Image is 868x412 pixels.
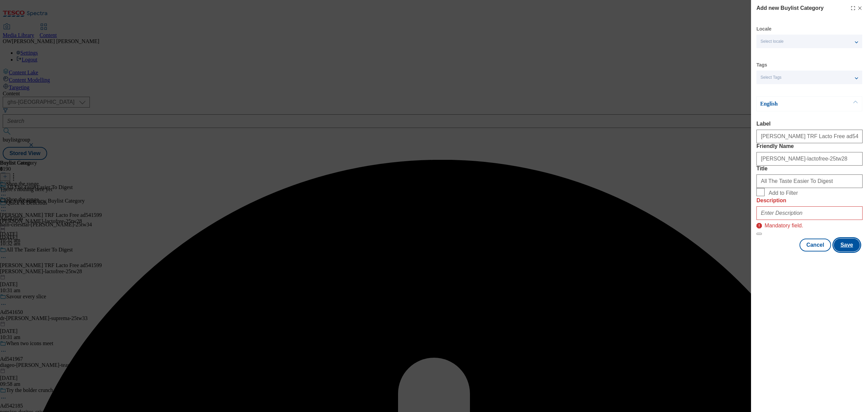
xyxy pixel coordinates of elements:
[756,121,863,127] label: Label
[756,130,863,143] input: Enter Label
[756,143,863,149] label: Friendly Name
[765,220,803,229] p: Mandatory field.
[756,4,824,12] h4: Add new Buylist Category
[834,239,860,251] button: Save
[756,152,863,166] input: Enter Friendly Name
[761,75,782,80] span: Select Tags
[761,39,784,44] span: Select locale
[756,198,863,204] label: Description
[756,174,863,188] input: Enter Title
[756,206,863,220] input: Enter Description
[800,239,831,251] button: Cancel
[769,190,798,196] span: Add to Filter
[756,35,862,48] button: Select locale
[756,63,767,67] label: Tags
[756,71,862,84] button: Select Tags
[756,166,863,172] label: Title
[756,27,771,31] label: Locale
[760,100,831,107] p: English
